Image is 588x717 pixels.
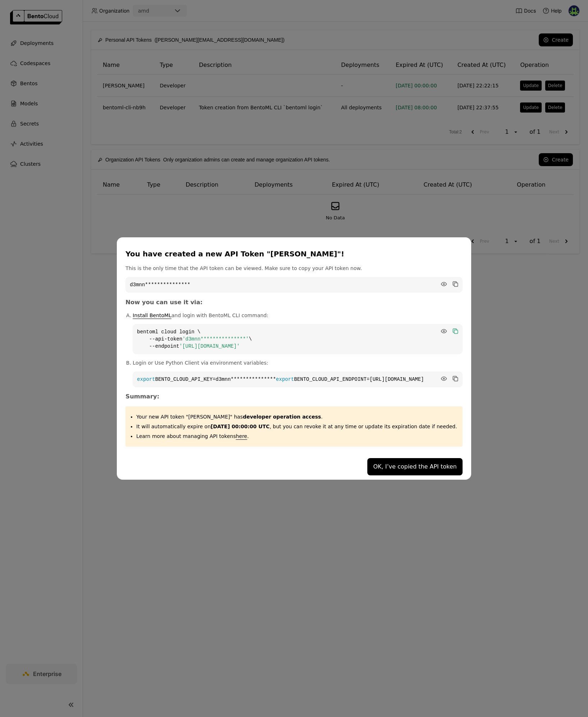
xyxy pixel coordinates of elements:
strong: developer operation access [243,414,321,420]
p: Login or Use Python Client via environment variables: [133,359,462,366]
button: OK, I’ve copied the API token [367,458,462,475]
h3: Summary: [125,393,462,400]
p: It will automatically expire on , but you can revoke it at any time or update its expiration date... [136,423,457,430]
div: dialog [117,237,471,480]
span: '[URL][DOMAIN_NAME]' [179,343,240,349]
code: bentoml cloud login \ --api-token \ --endpoint [133,324,462,354]
p: This is the only time that the API token can be viewed. Make sure to copy your API token now. [125,265,462,272]
a: Install BentoML [133,312,171,318]
a: here [236,433,247,439]
p: Learn more about managing API tokens . [136,433,457,440]
span: export [276,376,294,382]
p: and login with BentoML CLI command: [133,312,462,319]
span: export [137,376,155,382]
code: BENTO_CLOUD_API_KEY=d3mnn*************** BENTO_CLOUD_API_ENDPOINT=[URL][DOMAIN_NAME] [133,371,462,387]
strong: [DATE] 00:00:00 UTC [211,424,270,429]
h3: Now you can use it via: [125,299,462,306]
p: Your new API token "[PERSON_NAME]" has . [136,413,457,420]
div: You have created a new API Token "[PERSON_NAME]"! [125,249,459,259]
